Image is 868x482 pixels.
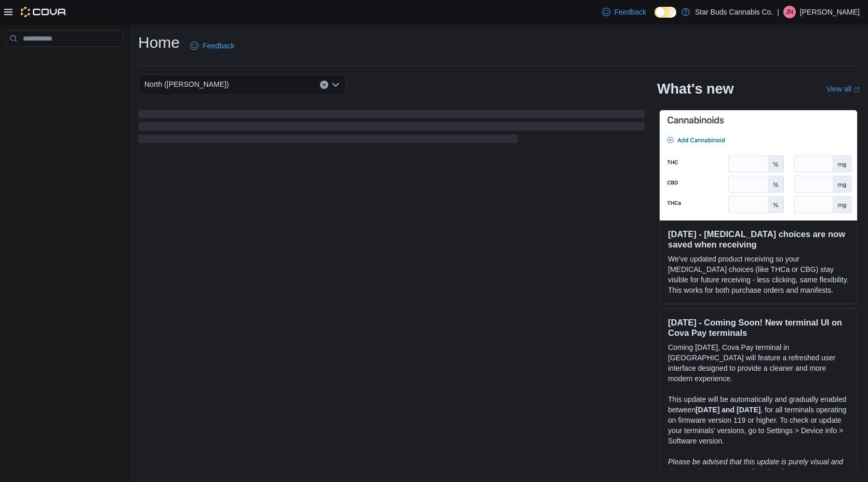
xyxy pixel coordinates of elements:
[320,81,328,89] button: Clear input
[826,85,860,93] a: View allExternal link
[668,229,849,250] h3: [DATE] - [MEDICAL_DATA] choices are now saved when receiving
[668,458,843,476] em: Please be advised that this update is purely visual and does not impact payment functionality.
[21,7,67,17] img: Cova
[655,7,676,18] input: Dark Mode
[668,394,849,446] p: This update will be automatically and gradually enabled between , for all terminals operating on ...
[655,18,655,18] span: Dark Mode
[657,81,733,97] h2: What's new
[668,317,849,338] h3: [DATE] - Coming Soon! New terminal UI on Cova Pay terminals
[696,406,760,414] strong: [DATE] and [DATE]
[331,81,340,89] button: Open list of options
[853,87,860,93] svg: External link
[668,254,849,295] p: We've updated product receiving so your [MEDICAL_DATA] choices (like THCa or CBG) stay visible fo...
[598,2,650,22] a: Feedback
[777,6,779,18] p: |
[138,112,645,145] span: Loading
[695,6,773,18] p: Star Buds Cannabis Co.
[186,35,238,56] a: Feedback
[615,7,646,17] span: Feedback
[783,6,796,18] div: Jesse Norton
[144,78,229,90] span: North ([PERSON_NAME])
[6,49,123,74] nav: Complex example
[800,6,860,18] p: [PERSON_NAME]
[786,6,794,18] span: JN
[138,32,180,53] h1: Home
[203,41,234,51] span: Feedback
[668,342,849,384] p: Coming [DATE], Cova Pay terminal in [GEOGRAPHIC_DATA] will feature a refreshed user interface des...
